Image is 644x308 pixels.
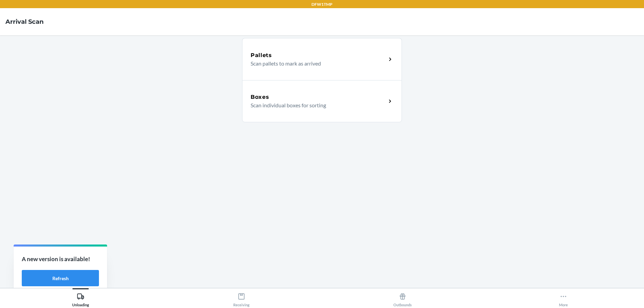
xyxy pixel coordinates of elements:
[22,255,99,264] p: A new version is available!
[322,288,483,307] button: Outbounds
[251,51,272,59] h5: Pallets
[22,270,99,286] button: Refresh
[5,17,44,26] h4: Arrival Scan
[72,290,89,307] div: Unloading
[242,38,402,80] a: PalletsScan pallets to mark as arrived
[559,290,568,307] div: More
[161,288,322,307] button: Receiving
[393,290,412,307] div: Outbounds
[242,80,402,122] a: BoxesScan individual boxes for sorting
[251,93,269,101] h5: Boxes
[311,1,333,7] p: DFW1TMP
[251,101,381,109] p: Scan individual boxes for sorting
[233,290,250,307] div: Receiving
[251,59,381,68] p: Scan pallets to mark as arrived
